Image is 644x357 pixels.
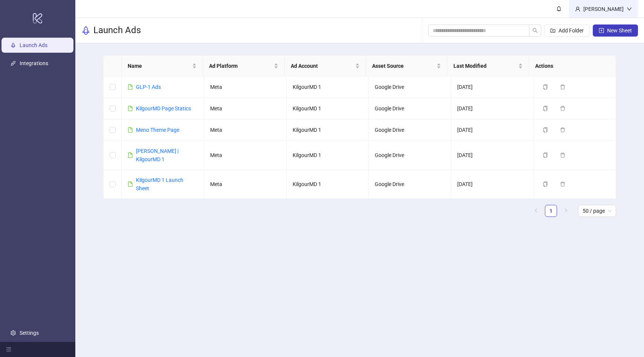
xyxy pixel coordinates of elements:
[204,141,287,170] td: Meta
[20,330,39,336] a: Settings
[128,62,191,70] span: Name
[204,170,287,199] td: Meta
[453,62,516,70] span: Last Modified
[122,56,203,76] th: Name
[599,28,604,33] span: plus-square
[204,76,287,98] td: Meta
[534,208,538,213] span: left
[451,119,534,141] td: [DATE]
[543,84,548,90] span: copy
[447,56,529,76] th: Last Modified
[136,105,191,111] a: KilgourMD Page Statics
[287,76,369,98] td: KilgourMD 1
[545,205,557,217] a: 1
[81,26,90,35] span: rocket
[291,62,354,70] span: Ad Account
[285,56,366,76] th: Ad Account
[204,98,287,119] td: Meta
[578,205,616,217] div: Page Size
[369,170,451,199] td: Google Drive
[543,182,548,187] span: copy
[556,6,562,11] span: bell
[287,119,369,141] td: KilgourMD 1
[559,27,584,34] span: Add Folder
[580,5,627,13] div: [PERSON_NAME]
[451,76,534,98] td: [DATE]
[529,56,610,76] th: Actions
[560,182,565,187] span: delete
[203,56,284,76] th: Ad Platform
[20,60,48,66] a: Integrations
[204,119,287,141] td: Meta
[451,170,534,199] td: [DATE]
[560,106,565,111] span: delete
[369,98,451,119] td: Google Drive
[128,106,133,111] span: file
[593,24,638,37] button: New Sheet
[543,106,548,111] span: copy
[369,76,451,98] td: Google Drive
[20,42,47,48] a: Launch Ads
[627,6,632,12] span: down
[128,84,133,90] span: file
[366,56,447,76] th: Asset Source
[451,98,534,119] td: [DATE]
[136,127,179,133] a: Meno Theme Page
[93,24,141,37] h3: Launch Ads
[6,347,11,352] span: menu-fold
[530,205,542,217] li: Previous Page
[372,62,435,70] span: Asset Source
[136,84,161,90] a: GLP-1 Ads
[550,28,555,33] span: folder-add
[560,127,565,133] span: delete
[287,141,369,170] td: KilgourMD 1
[543,153,548,158] span: copy
[560,153,565,158] span: delete
[128,182,133,187] span: file
[607,27,632,34] span: New Sheet
[530,205,542,217] button: left
[560,205,572,217] button: right
[128,127,133,133] span: file
[533,28,538,33] span: search
[564,208,568,213] span: right
[560,84,565,90] span: delete
[369,119,451,141] td: Google Drive
[560,205,572,217] li: Next Page
[128,153,133,158] span: file
[136,148,179,162] a: [PERSON_NAME] | KilgourMD 1
[287,98,369,119] td: KilgourMD 1
[544,24,590,37] button: Add Folder
[287,170,369,199] td: KilgourMD 1
[545,205,557,217] li: 1
[543,127,548,133] span: copy
[136,177,183,191] a: KilgourMD 1 Launch Sheet
[209,62,272,70] span: Ad Platform
[451,141,534,170] td: [DATE]
[369,141,451,170] td: Google Drive
[583,205,612,217] span: 50 / page
[575,6,580,12] span: user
